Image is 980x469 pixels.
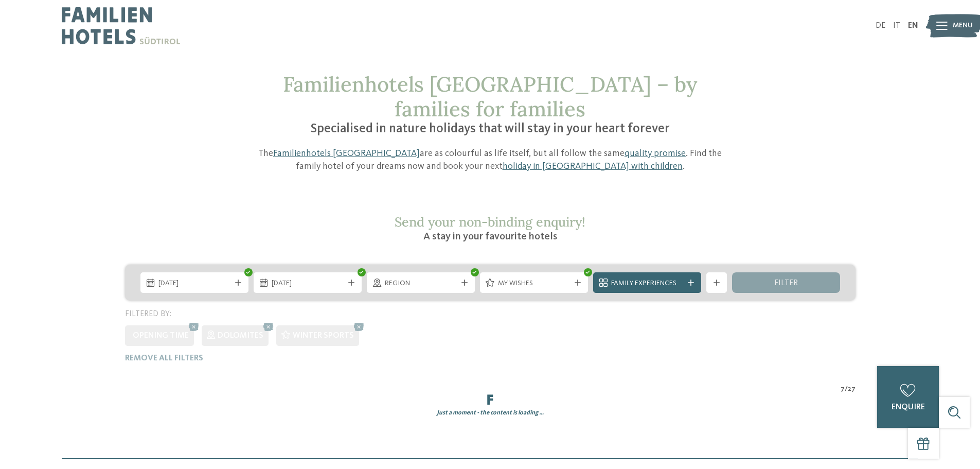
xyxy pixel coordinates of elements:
[117,409,863,418] div: Just a moment - the content is loading …
[246,147,735,173] p: The are as colourful as life itself, but all follow the same . Find the family hotel of your drea...
[273,149,420,158] a: Familienhotels [GEOGRAPHIC_DATA]
[625,149,686,158] a: quality promise
[892,403,925,411] span: enquire
[395,214,585,230] span: Send your non-binding enquiry!
[953,21,973,31] span: Menu
[841,384,845,394] span: 7
[893,22,900,30] a: IT
[423,232,557,242] span: A stay in your favourite hotels
[498,279,570,289] span: My wishes
[158,279,230,289] span: [DATE]
[848,384,856,394] span: 27
[611,279,683,289] span: Family Experiences
[876,22,885,30] a: DE
[877,366,939,428] a: enquire
[845,384,848,394] span: /
[385,279,457,289] span: Region
[283,71,697,122] span: Familienhotels [GEOGRAPHIC_DATA] – by families for families
[908,22,918,30] a: EN
[311,123,670,135] span: Specialised in nature holidays that will stay in your heart forever
[503,162,683,171] a: holiday in [GEOGRAPHIC_DATA] with children
[272,279,344,289] span: [DATE]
